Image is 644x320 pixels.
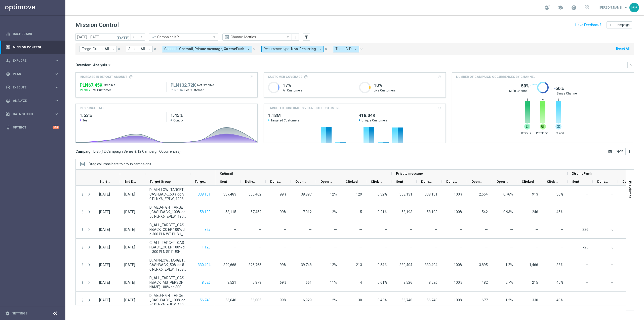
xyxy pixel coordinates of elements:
[6,58,10,63] i: person_search
[6,125,59,130] button: lightbulb Optibot +10
[586,192,588,196] span: —
[399,192,412,196] span: 338,131
[75,149,181,154] h3: Campaign List
[6,72,54,76] div: Plan
[80,245,85,249] button: more_vert
[264,47,290,51] span: Recurrence type:
[116,34,131,41] button: [DATE]
[125,180,137,183] span: End Date
[104,83,115,87] span: Credible
[556,210,563,214] span: Click Rate = Clicked / Opened
[220,180,227,183] span: Sent
[131,34,138,41] button: arrow_back
[225,210,236,214] span: 58,115
[75,21,119,29] h1: Mission Control
[140,35,143,39] i: arrow_forward
[309,245,312,249] span: —
[153,47,157,51] i: close
[80,192,85,197] i: more_vert
[261,46,324,52] button: Recurrence type: Non-Recurring arrow_drop_down
[76,221,215,239] div: Press SPACE to select this row.
[6,59,59,63] div: person_search Explore keyboard_arrow_right
[532,210,538,214] span: 246
[522,180,534,183] span: Clicked
[280,263,287,267] span: Delivery Rate = Delivered / Sent
[246,47,251,51] i: arrow_drop_down
[124,263,135,267] div: 22 Aug 2025, Friday
[13,59,54,62] span: Explore
[149,258,186,272] span: D_MIN-LOW_TARGET_CASHBACK_50% do 50 PLNX6_EPLW_190825_2
[510,228,513,232] span: Open Rate = Opened / Delivered
[171,88,183,92] span: PLN0.16
[149,240,186,254] span: C_ALL_TARGET_CASHBACK_CC EP 100% do 300 PLN SR PUSH_180825
[89,162,151,166] div: Row Groups
[201,279,211,286] button: 8,526
[378,210,387,214] span: Click Rate = Clicked / Opened
[556,98,561,101] span: 6
[510,245,513,249] span: Open Rate = Opened / Delivered
[149,34,218,41] ng-select: Campaign KPI
[117,46,121,52] button: close
[335,47,344,51] span: Tags:
[535,245,538,249] span: —
[552,132,566,135] span: Optimail
[6,32,59,36] button: equalizer Dashboard
[555,85,564,91] span: 50%
[358,210,362,214] span: 15
[503,210,513,214] span: Open Rate = Opened / Delivered
[171,82,196,88] span: PLN132,722
[371,180,383,183] span: Click Rate
[482,210,488,214] span: 542
[303,34,310,41] button: filter_alt
[454,210,463,214] span: Delivery Rate = Delivered / Sent
[485,228,488,232] span: —
[324,47,328,51] i: close
[6,99,59,103] button: track_changes Analyze keyboard_arrow_right
[612,228,614,232] span: 0
[197,191,211,198] button: 338,131
[6,112,59,116] div: Data Studio keyboard_arrow_right
[525,98,530,101] span: 6
[259,228,261,232] span: —
[13,27,59,41] a: Dashboard
[233,228,236,232] span: —
[479,192,488,196] span: 2,564
[626,148,634,155] button: more_vert
[330,192,337,196] span: Open Rate = Opened / Delivered
[197,262,211,268] button: 330,404
[259,245,261,249] span: —
[83,118,89,122] span: Test
[334,245,337,249] span: Open Rate = Opened / Delivered
[80,210,85,214] i: more_vert
[80,298,85,302] button: more_vert
[582,228,588,232] span: 226
[410,228,412,232] span: —
[149,223,186,236] span: C_ALL_TARGET_CASHBACK_CC EP 100% do 300 PLN WT PUSH_180825
[360,47,363,51] i: close
[249,263,261,267] span: 325,765
[268,112,351,118] h2: 1,184,027
[76,274,215,292] div: Press SPACE to select this row.
[133,35,136,39] i: arrow_back
[75,34,131,41] input: Select date range
[245,180,257,183] span: Delivered
[6,32,10,36] i: equalizer
[251,210,261,214] span: 57,452
[628,149,632,153] i: more_vert
[79,46,117,52] button: Target Group: All arrow_drop_down
[223,192,236,196] span: 337,483
[471,180,484,183] span: Opened
[252,46,257,52] button: close
[6,85,59,89] div: play_circle_outline Execute keyboard_arrow_right
[80,106,104,110] h4: Response Rate
[80,88,90,92] span: PLN0.2
[124,210,135,214] div: 19 Aug 2025, Tuesday
[333,46,359,52] button: Tags: C, D arrow_drop_down
[622,180,634,183] span: Delivery Rate
[628,185,632,198] span: Columns
[324,46,328,52] button: close
[609,23,613,27] i: add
